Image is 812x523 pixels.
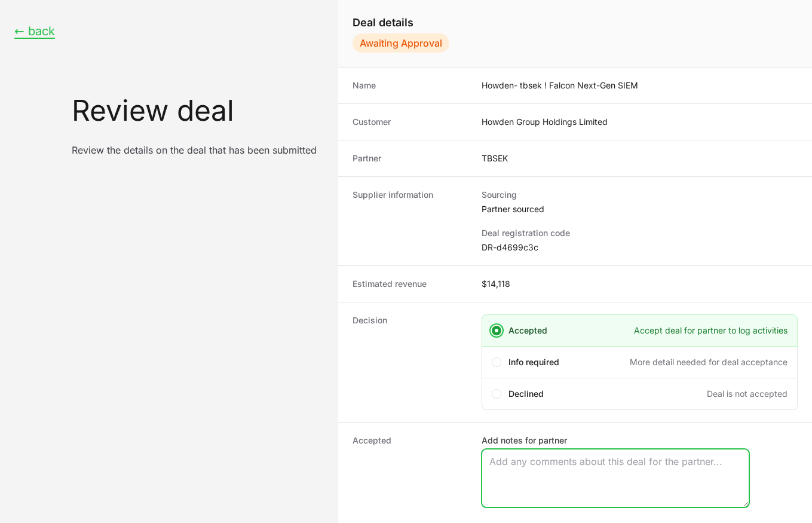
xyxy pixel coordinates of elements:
p: Review the details on the deal that has been submitted [72,144,324,156]
dd: Howden Group Holdings Limited [482,116,798,128]
dt: Estimated revenue [353,278,467,290]
button: ← back [14,24,55,39]
dt: Supplier information [353,189,467,253]
dd: DR-d4699c3c [482,241,798,253]
span: Info required [508,356,559,368]
dd: Howden- tbsek ! Falcon Next-Gen SIEM [482,79,798,91]
dd: $14,118 [482,278,798,290]
h1: Deal details [353,14,798,31]
dt: Customer [353,116,467,128]
dd: TBSEK [482,152,798,164]
dt: Decision [353,314,467,410]
dt: Sourcing [482,189,798,201]
label: Add notes for partner [482,435,749,446]
span: Accept deal for partner to log activities [634,325,788,337]
span: Deal is not accepted [707,388,788,400]
dd: Partner sourced [482,203,798,215]
dt: Deal registration code [482,227,798,239]
dt: Partner [353,152,467,164]
dt: Name [353,79,467,91]
span: Accepted [508,325,547,337]
span: Declined [508,388,544,400]
h1: Review deal [72,96,324,125]
dt: Accepted [353,435,467,511]
span: More detail needed for deal acceptance [630,356,788,368]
